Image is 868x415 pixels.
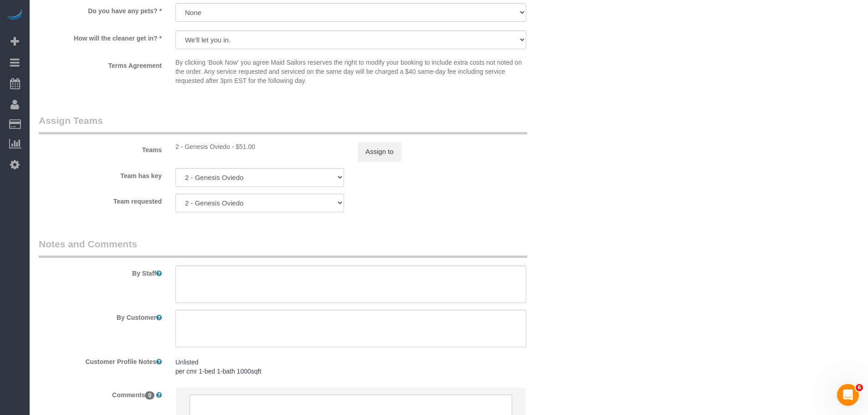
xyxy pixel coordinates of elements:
[175,142,344,151] div: 3 hours x $17.00/hour
[32,354,169,366] label: Customer Profile Notes
[837,384,859,406] iframe: Intercom live chat
[32,168,169,180] label: Team has key
[5,9,24,22] img: Automaid Logo
[175,358,526,376] pre: Unlisted per cmr 1-bed 1-bath 1000sqft
[32,266,169,278] label: By Staff
[32,3,169,15] label: Do you have any pets? *
[39,114,527,134] legend: Assign Teams
[32,194,169,206] label: Team requested
[358,142,401,161] button: Assign to
[856,384,863,391] span: 6
[32,310,169,322] label: By Customer
[32,142,169,154] label: Teams
[39,237,527,258] legend: Notes and Comments
[175,58,526,85] p: By clicking 'Book Now' you agree Maid Sailors reserves the right to modify your booking to includ...
[32,387,169,400] label: Comments
[145,391,154,400] span: 0
[32,31,169,43] label: How will the cleaner get in? *
[32,58,169,70] label: Terms Agreement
